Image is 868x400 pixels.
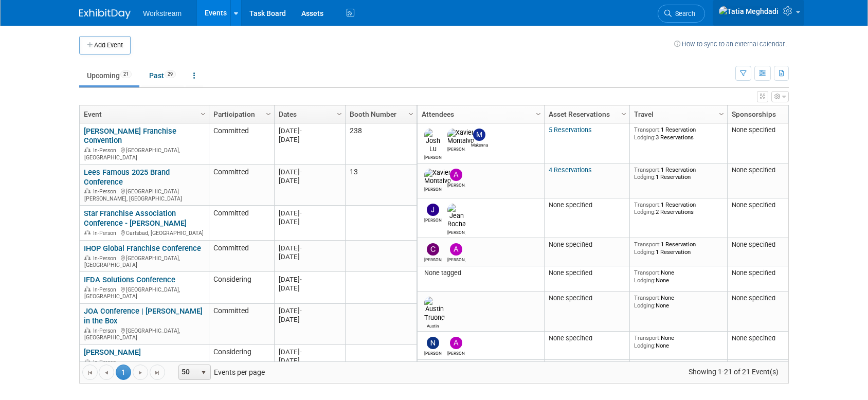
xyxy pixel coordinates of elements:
span: - [300,244,302,252]
span: Lodging: [634,173,656,180]
span: Go to the next page [136,369,144,377]
a: 5 Reservations [549,126,592,134]
td: Committed [209,304,274,345]
div: Jean Rocha [447,228,465,235]
a: Dates [279,105,338,123]
span: Lodging: [634,208,656,215]
img: Makenna Clark [473,129,485,141]
a: Past29 [141,66,184,85]
div: Austin Truong [424,322,442,329]
div: Chris Connelly [424,256,442,262]
div: [DATE] [279,126,340,135]
a: IHOP Global Franchise Conference [84,244,201,253]
span: None specified [732,269,775,277]
div: [DATE] [279,168,340,176]
span: - [300,127,302,135]
span: None specified [732,126,775,134]
a: Star Franchise Association Conference - [PERSON_NAME] [84,209,187,228]
img: Jacob Davis [427,204,439,216]
span: Transport: [634,166,661,173]
div: None None [634,294,724,309]
span: Column Settings [620,110,628,118]
a: Attendees [422,105,537,123]
span: None specified [549,241,592,248]
div: 1 Reservation 1 Reservation [634,166,724,181]
img: Andrew Walters [450,243,462,256]
div: [DATE] [279,209,340,217]
td: Committed [209,123,274,165]
td: Committed [209,165,274,206]
span: Go to the previous page [102,369,111,377]
span: Go to the first page [86,369,94,377]
span: Column Settings [407,110,415,118]
span: Transport: [634,201,661,208]
div: [DATE] [279,252,340,261]
a: Column Settings [334,105,346,121]
a: Search [658,5,705,23]
div: [DATE] [279,315,340,324]
img: In-Person Event [84,188,91,193]
span: - [300,307,302,315]
div: [GEOGRAPHIC_DATA], [GEOGRAPHIC_DATA] [84,146,204,161]
div: Andrew Walters [447,349,465,356]
span: Lodging: [634,134,656,141]
div: Xavier Montalvo [424,185,442,192]
td: Committed [209,241,274,272]
span: Column Settings [264,110,273,118]
img: ExhibitDay [79,9,131,19]
div: 1 Reservation 2 Reservations [634,201,724,216]
div: [DATE] [279,135,340,144]
span: Workstream [143,9,182,17]
div: 1 Reservation 3 Reservations [634,126,724,141]
img: In-Person Event [84,230,91,235]
div: None None [634,269,724,284]
div: [DATE] [279,348,340,356]
a: [PERSON_NAME] [84,348,141,357]
div: Makenna Clark [471,141,489,148]
a: Go to the previous page [99,365,114,380]
img: Tatia Meghdadi [718,6,779,17]
span: 21 [120,70,132,78]
div: [DATE] [279,244,340,252]
a: Upcoming21 [79,66,139,85]
a: Booth Number [350,105,410,123]
div: Jacob Davis [424,216,442,223]
img: In-Person Event [84,147,91,152]
img: In-Person Event [84,359,91,364]
img: Andrew Walters [450,337,462,349]
img: Xavier Montalvo [447,129,474,145]
td: Committed [209,206,274,241]
span: None specified [732,201,775,209]
div: Andrew Walters [447,181,465,188]
div: Carlsbad, [GEOGRAPHIC_DATA] [84,228,204,237]
img: Chris Connelly [427,243,439,256]
span: - [300,348,302,356]
span: In-Person [93,359,119,366]
span: Column Settings [199,110,207,118]
span: Lodging: [634,277,656,284]
span: Search [672,10,695,17]
span: None specified [732,166,775,174]
span: 50 [179,365,196,379]
div: None None [634,334,724,349]
span: Transport: [634,294,661,301]
img: Austin Truong [424,297,445,321]
span: Transport: [634,334,661,341]
a: 4 Reservations [549,166,592,174]
span: In-Person [93,147,119,154]
span: None specified [549,334,592,342]
span: Column Settings [717,110,726,118]
a: IFDA Solutions Conference [84,275,175,284]
a: Travel [634,105,720,123]
a: Go to the last page [150,365,165,380]
a: Column Settings [198,105,209,121]
a: Go to the next page [133,365,148,380]
a: Column Settings [406,105,417,121]
span: In-Person [93,328,119,334]
span: Events per page [166,365,275,380]
div: Josh Lu [424,153,442,160]
div: [GEOGRAPHIC_DATA], [GEOGRAPHIC_DATA] [84,253,204,269]
img: In-Person Event [84,286,91,292]
span: Go to the last page [153,369,161,377]
span: In-Person [93,255,119,262]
